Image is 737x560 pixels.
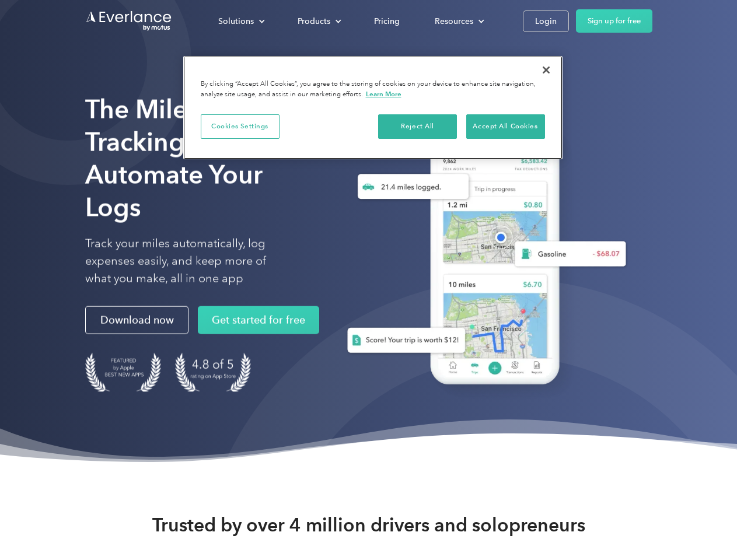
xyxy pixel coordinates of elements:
div: Privacy [183,56,563,159]
strong: Trusted by over 4 million drivers and solopreneurs [152,513,585,537]
a: Sign up for free [576,9,652,33]
div: Products [286,11,351,32]
div: Login [535,14,557,29]
img: Everlance, mileage tracker app, expense tracking app [329,111,635,402]
button: Accept All Cookies [466,114,545,139]
a: Go to homepage [85,10,173,32]
button: Reject All [378,114,457,139]
div: Pricing [374,14,400,29]
button: Cookies Settings [201,114,280,139]
button: Close [533,57,559,83]
div: Solutions [218,14,254,29]
div: Solutions [207,11,274,32]
div: Products [298,14,330,29]
img: 4.9 out of 5 stars on the app store [175,353,251,392]
div: Resources [423,11,494,32]
a: More information about your privacy, opens in a new tab [366,90,401,98]
p: Track your miles automatically, log expenses easily, and keep more of what you make, all in one app [85,235,294,288]
a: Get started for free [198,306,319,334]
div: By clicking “Accept All Cookies”, you agree to the storing of cookies on your device to enhance s... [201,79,545,100]
a: Pricing [362,11,411,32]
a: Download now [85,306,188,334]
img: Badge for Featured by Apple Best New Apps [85,353,161,392]
div: Cookie banner [183,56,563,159]
a: Login [523,10,569,32]
div: Resources [435,14,473,29]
